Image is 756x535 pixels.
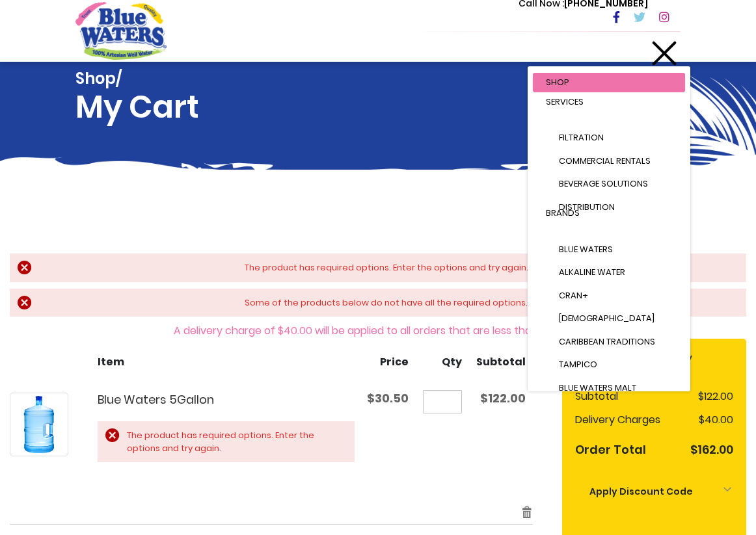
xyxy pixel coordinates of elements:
[559,312,655,324] span: [DEMOGRAPHIC_DATA]
[10,393,68,456] a: Blue Waters 5Gallon
[575,439,646,458] strong: Order Total
[367,390,409,406] span: $30.50
[98,354,124,369] span: Item
[690,441,733,458] span: $162.00
[559,382,636,394] span: Blue Waters Malt
[480,390,526,406] span: $122.00
[698,389,733,404] span: $122.00
[559,358,597,371] span: Tampico
[546,76,569,88] span: Shop
[75,70,199,125] h1: My Cart
[442,354,462,369] span: Qty
[75,70,199,88] span: Shop/
[559,131,604,144] span: Filtration
[380,354,409,369] span: Price
[75,2,167,59] a: store logo
[98,391,214,408] a: Blue Waters 5Gallon
[39,296,733,309] div: Some of the products below do not have all the required options.
[575,412,660,427] span: Delivery Charges
[559,201,615,213] span: Distribution
[559,243,613,255] span: Blue Waters
[575,385,679,408] th: Subtotal
[39,261,733,274] div: The product has required options. Enter the options and try again.
[699,412,733,427] span: $40.00
[10,396,68,453] img: Blue Waters 5Gallon
[589,485,693,498] strong: Apply Discount Code
[476,354,526,369] span: Subtotal
[10,323,746,339] div: A delivery charge of $40.00 will be applied to all orders that are less than $250.00.
[559,266,625,278] span: Alkaline Water
[559,289,588,302] span: Cran+
[546,96,584,108] span: Services
[559,155,651,167] span: Commercial Rentals
[559,177,648,190] span: Beverage Solutions
[559,335,655,348] span: Caribbean Traditions
[127,429,342,454] div: The product has required options. Enter the options and try again.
